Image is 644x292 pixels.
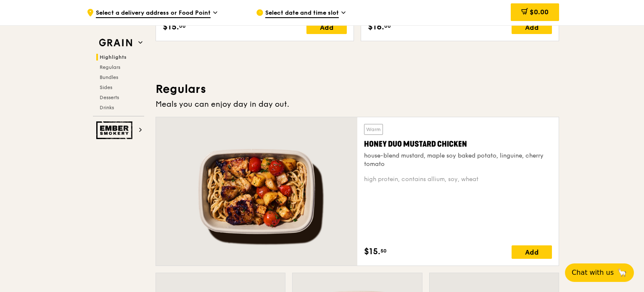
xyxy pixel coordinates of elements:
div: high protein, contains allium, soy, wheat [364,175,552,184]
span: 50 [380,247,387,254]
span: Select date and time slot [265,9,339,18]
div: Add [512,245,552,259]
span: Regulars [100,64,120,70]
span: 00 [384,23,391,29]
button: Chat with us🦙 [565,263,634,282]
div: Add [306,21,347,34]
span: Drinks [100,105,114,110]
span: Bundles [100,74,118,80]
span: Highlights [100,54,127,60]
span: Sides [100,84,112,90]
span: Chat with us [572,268,614,278]
span: $15. [364,245,380,258]
span: $16. [368,21,384,33]
span: $0.00 [530,8,549,16]
span: Select a delivery address or Food Point [96,9,211,18]
div: Warm [364,124,383,135]
div: house-blend mustard, maple soy baked potato, linguine, cherry tomato [364,152,552,168]
span: Desserts [100,95,119,100]
img: Grain web logo [96,35,135,50]
div: Meals you can enjoy day in day out. [156,98,559,110]
span: 🦙 [617,268,627,278]
img: Ember Smokery web logo [96,121,135,139]
div: Honey Duo Mustard Chicken [364,138,552,150]
h3: Regulars [156,82,559,97]
span: 00 [179,23,186,29]
span: $15. [163,21,179,33]
div: Add [512,21,552,34]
